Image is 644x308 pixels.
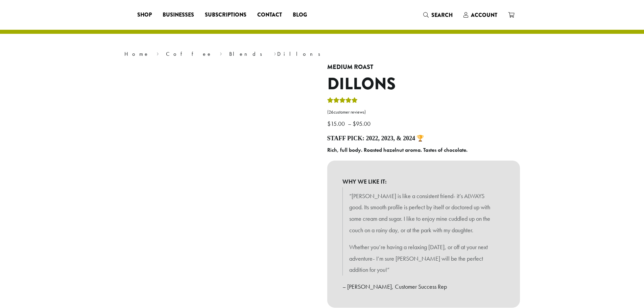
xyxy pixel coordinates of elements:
[348,120,351,127] span: –
[471,11,497,19] span: Account
[342,281,505,292] p: – [PERSON_NAME], Customer Success Rep
[124,50,520,58] nav: Breadcrumb
[327,109,520,116] a: (26customer reviews)
[157,9,199,20] a: Businesses
[137,11,152,19] span: Shop
[132,9,157,20] a: Shop
[458,9,503,21] a: Account
[257,11,282,19] span: Contact
[287,9,312,20] a: Blog
[349,190,498,236] p: “[PERSON_NAME] is like a consistent friend- it’s ALWAYS good. Its smooth profile is perfect by it...
[157,48,159,58] span: ›
[229,50,267,57] a: Blends
[220,48,222,58] span: ›
[166,50,212,57] a: Coffee
[327,120,331,127] span: $
[163,11,194,19] span: Businesses
[327,120,347,127] bdi: 15.00
[205,11,246,19] span: Subscriptions
[252,9,287,20] a: Contact
[431,11,453,19] span: Search
[124,50,149,57] a: Home
[293,11,307,19] span: Blog
[327,135,520,142] h4: Staff Pick: 2022, 2023, & 2024 🏆
[327,74,520,94] h1: Dillons
[327,146,468,153] b: Rich, full body. Roasted hazelnut aroma. Tastes of chocolate.
[274,48,276,58] span: ›
[349,241,498,276] p: Whether you’re having a relaxing [DATE], or off at your next adventure- I’m sure [PERSON_NAME] wi...
[199,9,252,20] a: Subscriptions
[329,109,334,115] span: 26
[342,176,505,187] b: WHY WE LIKE IT:
[418,9,458,21] a: Search
[353,120,372,127] bdi: 95.00
[327,96,358,106] div: Rated 5.00 out of 5
[353,120,356,127] span: $
[327,64,520,71] h4: Medium Roast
